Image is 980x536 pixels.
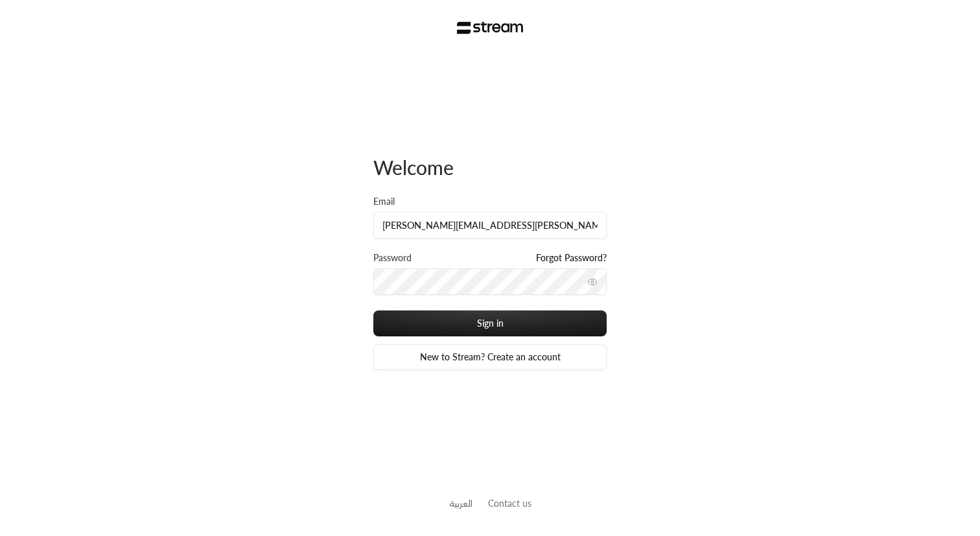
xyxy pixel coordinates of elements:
label: Email [373,195,395,208]
a: Contact us [488,498,531,509]
button: Sign in [373,310,607,336]
button: Contact us [488,496,531,510]
a: New to Stream? Create an account [373,344,607,370]
button: toggle password visibility [582,272,603,292]
span: Welcome [373,156,454,179]
img: Stream Logo [457,21,524,34]
label: Password [373,251,412,264]
a: العربية [449,491,472,515]
a: Forgot Password? [536,251,607,264]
